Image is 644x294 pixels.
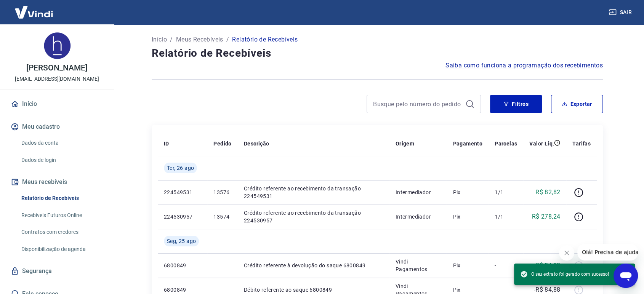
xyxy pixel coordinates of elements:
iframe: Mensagem da empresa [577,244,638,260]
p: 224530957 [164,213,201,220]
p: ID [164,140,169,147]
a: Contratos com credores [18,224,105,240]
a: Segurança [9,263,105,280]
a: Relatório de Recebíveis [18,190,105,206]
p: Parcelas [495,140,517,147]
p: R$ 84,88 [535,261,560,270]
p: 224549531 [164,189,201,196]
img: Vindi [9,0,59,24]
a: Início [9,96,105,112]
p: Pedido [213,140,231,147]
a: Recebíveis Futuros Online [18,208,105,223]
p: 13574 [213,213,231,220]
p: [PERSON_NAME] [26,64,87,72]
p: Intermediador [396,189,441,196]
p: R$ 82,82 [535,188,560,197]
p: Intermediador [396,213,441,220]
p: 6800849 [164,286,201,294]
p: Tarifas [572,140,591,147]
p: Origem [396,140,414,147]
p: - [495,286,517,294]
button: Meu cadastro [9,118,105,135]
input: Busque pelo número do pedido [373,98,462,110]
p: Relatório de Recebíveis [232,35,298,44]
p: Crédito referente ao recebimento da transação 224530957 [244,209,383,224]
p: 6800849 [164,262,201,269]
a: Disponibilização de agenda [18,241,105,257]
p: Crédito referente ao recebimento da transação 224549531 [244,185,383,200]
p: Pix [453,286,482,294]
p: 1/1 [495,213,517,220]
a: Início [152,35,167,44]
span: Ter, 26 ago [167,164,194,172]
p: R$ 278,24 [532,212,561,221]
p: Pagamento [453,140,482,147]
p: Crédito referente à devolução do saque 6800849 [244,262,383,269]
a: Saiba como funciona a programação dos recebimentos [445,61,603,70]
button: Exportar [551,95,603,113]
p: Pix [453,189,482,196]
iframe: Fechar mensagem [559,245,574,260]
p: Débito referente ao saque 6800849 [244,286,383,294]
span: Seg, 25 ago [167,237,196,245]
a: Meus Recebíveis [176,35,223,44]
p: Vindi Pagamentos [396,258,441,273]
button: Filtros [490,95,542,113]
img: a50d3718-12cd-4c11-bc8d-20c03ee1777a.jpeg [42,30,72,61]
p: 1/1 [495,189,517,196]
button: Meus recebíveis [9,174,105,190]
p: Descrição [244,140,269,147]
button: Sair [607,5,635,19]
iframe: Botão para abrir a janela de mensagens [614,264,638,288]
p: / [226,35,229,44]
p: / [170,35,173,44]
p: Pix [453,213,482,220]
a: Dados da conta [18,135,105,151]
p: Pix [453,262,482,269]
p: Valor Líq. [529,140,554,147]
span: Olá! Precisa de ajuda? [5,5,64,11]
p: 13576 [213,189,231,196]
p: - [495,262,517,269]
p: [EMAIL_ADDRESS][DOMAIN_NAME] [15,75,99,83]
span: O seu extrato foi gerado com sucesso! [520,270,609,278]
a: Dados de login [18,152,105,168]
h4: Relatório de Recebíveis [152,46,603,61]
